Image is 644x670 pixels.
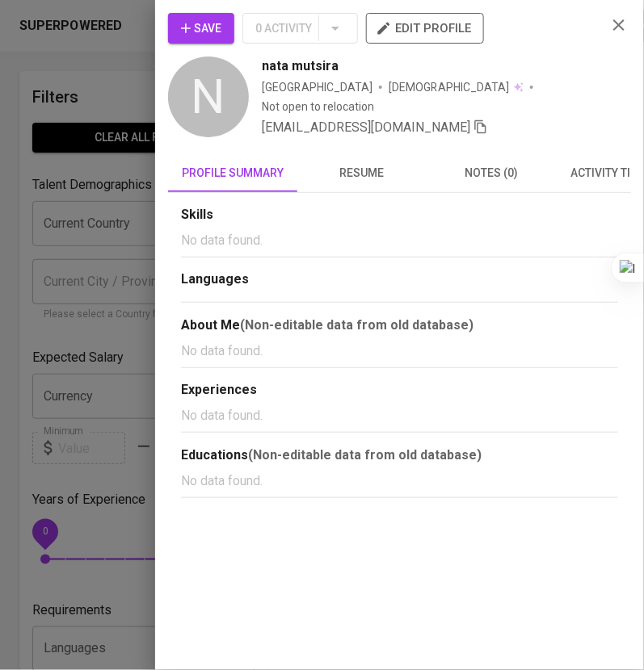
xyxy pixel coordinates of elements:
span: profile summary [178,163,288,183]
span: edit profile [379,18,471,39]
p: No data found. [181,471,618,491]
div: Experiences [181,381,618,400]
p: No data found. [181,341,618,361]
div: N [168,57,249,137]
span: Save [181,19,221,39]
div: Educations [181,446,618,465]
button: Save [168,13,234,44]
span: [EMAIL_ADDRESS][DOMAIN_NAME] [262,119,470,135]
span: notes (0) [436,163,546,183]
span: nata mutsira [262,57,339,76]
div: [GEOGRAPHIC_DATA] [262,79,373,95]
button: edit profile [366,13,484,44]
span: resume [307,163,417,183]
div: Languages [181,270,618,289]
b: (Non-editable data from old database) [240,317,474,333]
p: No data found. [181,231,618,250]
p: Not open to relocation [262,98,374,115]
b: (Non-editable data from old database) [248,447,482,463]
a: edit profile [366,21,484,34]
span: [DEMOGRAPHIC_DATA] [389,79,511,95]
p: No data found. [181,406,618,425]
div: Skills [181,206,618,224]
div: About Me [181,316,618,335]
